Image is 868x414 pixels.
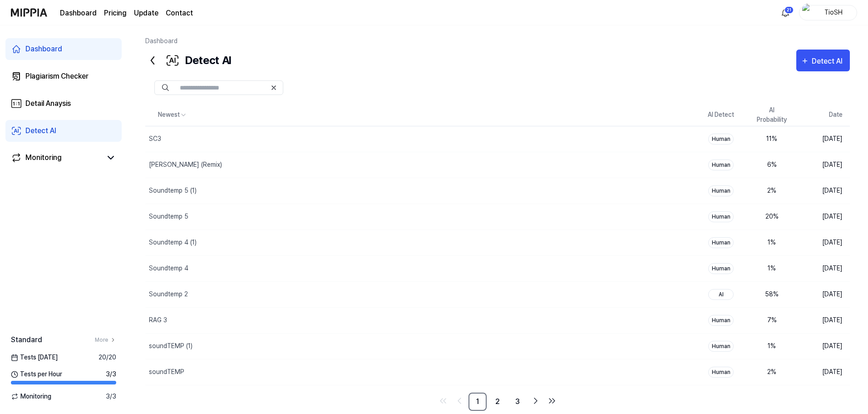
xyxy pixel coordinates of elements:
[166,8,193,19] a: Contact
[11,334,42,345] span: Standard
[797,229,850,255] td: [DATE]
[797,255,850,281] td: [DATE]
[5,65,122,87] a: Plagiarism Checker
[11,152,102,163] a: Monitoring
[452,394,467,408] a: Go to previous page
[528,394,543,408] a: Go to next page
[797,104,850,126] th: Date
[5,38,122,60] a: Dashboard
[695,104,746,126] th: AI Detect
[708,211,734,222] div: Human
[754,341,790,351] div: 1 %
[149,315,167,325] div: RAG 3
[797,281,850,307] td: [DATE]
[25,125,56,136] div: Detect AI
[436,394,450,408] a: Go to first page
[754,134,790,144] div: 11 %
[797,178,850,204] td: [DATE]
[145,37,178,45] a: Dashboard
[545,394,559,408] a: Go to last page
[25,152,62,163] div: Monitoring
[149,186,197,195] div: Soundtemp 5 (1)
[508,393,527,411] a: 3
[60,8,97,19] a: Dashboard
[754,264,790,273] div: 1 %
[11,353,58,362] span: Tests [DATE]
[25,71,89,82] div: Plagiarism Checker
[11,392,51,401] span: Monitoring
[796,50,850,71] button: Detect AI
[708,134,734,145] div: Human
[149,238,197,247] div: Soundtemp 4 (1)
[778,5,793,20] button: 알림21
[708,237,734,248] div: Human
[708,263,734,274] div: Human
[802,4,813,22] img: profile
[799,5,857,20] button: profileTioSH
[797,333,850,359] td: [DATE]
[5,120,122,142] a: Detect AI
[708,185,734,196] div: Human
[25,98,71,109] div: Detail Anaysis
[149,212,188,221] div: Soundtemp 5
[797,204,850,229] td: [DATE]
[11,369,62,379] span: Tests per Hour
[469,393,487,411] a: 1
[780,7,791,18] img: 알림
[149,367,184,377] div: soundTEMP
[754,212,790,221] div: 20 %
[797,307,850,333] td: [DATE]
[708,315,734,326] div: Human
[99,353,116,362] span: 20 / 20
[145,50,231,71] div: Detect AI
[134,8,158,19] a: Update
[784,6,794,14] div: 21
[708,367,734,378] div: Human
[149,134,161,144] div: SC3
[95,336,116,344] a: More
[149,264,188,273] div: Soundtemp 4
[5,93,122,115] a: Detail Anaysis
[812,55,845,67] div: Detect AI
[754,367,790,377] div: 2 %
[708,341,734,352] div: Human
[708,160,734,170] div: Human
[145,393,850,411] nav: pagination
[104,8,127,19] button: Pricing
[754,238,790,247] div: 1 %
[754,160,790,170] div: 6 %
[106,392,116,401] span: 3 / 3
[754,289,790,299] div: 58 %
[106,369,116,379] span: 3 / 3
[149,160,222,170] div: [PERSON_NAME] (Remix)
[797,359,850,385] td: [DATE]
[25,44,62,55] div: Dashboard
[754,315,790,325] div: 7 %
[797,126,850,152] td: [DATE]
[754,186,790,195] div: 2 %
[488,393,507,411] a: 2
[746,104,797,126] th: AI Probability
[162,84,169,91] img: Search
[149,341,192,351] div: soundTEMP (1)
[816,7,851,17] div: TioSH
[149,289,188,299] div: Soundtemp 2
[797,152,850,178] td: [DATE]
[708,289,734,300] div: AI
